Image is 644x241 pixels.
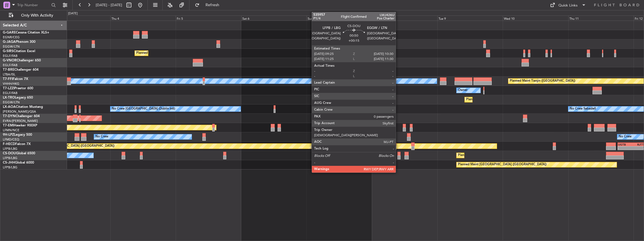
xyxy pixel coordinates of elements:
[96,3,122,8] span: [DATE] - [DATE]
[241,15,307,21] div: Sat 6
[3,133,14,137] span: 9H-LPZ
[372,15,437,21] div: Mon 8
[353,78,366,81] div: [PERSON_NAME]
[570,105,596,113] div: No Crew Sabadell
[458,151,547,160] div: Planned Maint [GEOGRAPHIC_DATA] ([GEOGRAPHIC_DATA])
[3,50,14,53] span: G-SIRS
[3,142,31,146] a: F-HECDFalcon 7X
[3,40,16,44] span: G-JAGA
[3,152,16,155] span: CS-DOU
[192,1,226,10] button: Refresh
[3,165,17,169] a: LFPB/LBG
[568,15,634,21] div: Thu 11
[3,152,35,155] a: CS-DOUGlobal 6500
[3,137,19,142] a: LFMD/CEQ
[3,156,17,160] a: LFPB/LBG
[3,35,20,39] a: EGNR/CEG
[3,96,15,99] span: LX-TRO
[3,54,17,58] a: EGLF/FAB
[3,87,33,90] a: T7-LZZIPraetor 600
[631,143,644,146] div: RJTT
[15,14,59,17] span: Only With Activity
[618,143,631,146] div: UGTB
[3,72,15,77] a: LTBA/ISL
[619,133,632,141] div: No Crew
[6,11,61,20] button: Only With Activity
[618,146,631,150] div: -
[3,161,34,164] a: CS-JHHGlobal 6000
[3,40,35,44] a: G-JAGAPhenom 300
[3,161,15,164] span: CS-JHH
[3,68,14,72] span: T7-BRE
[95,133,108,141] div: No Crew
[3,63,17,67] a: EGLF/FAB
[176,15,241,21] div: Fri 5
[3,82,19,86] a: VHHH/HKG
[437,15,503,21] div: Tue 9
[3,87,14,90] span: T7-LZZI
[510,77,575,85] div: Planned Maint Tianjin ([GEOGRAPHIC_DATA])
[3,91,17,95] a: EGLF/FAB
[466,95,503,104] div: Planned Maint Dusseldorf
[3,96,33,99] a: LX-TROLegacy 650
[458,160,547,169] div: Planned Maint [GEOGRAPHIC_DATA] ([GEOGRAPHIC_DATA])
[110,15,176,21] div: Thu 4
[68,11,78,16] div: [DATE]
[3,110,36,114] a: [PERSON_NAME]/QSA
[3,68,39,72] a: T7-BREChallenger 604
[3,59,17,62] span: G-VNOR
[3,115,40,118] a: T7-DYNChallenger 604
[3,105,43,109] a: LX-AOACitation Mustang
[17,1,50,9] input: Trip Number
[3,44,20,49] a: EGGW/LTN
[3,31,49,34] a: G-GARECessna Citation XLS+
[503,15,568,21] div: Wed 10
[366,78,378,81] div: ZBAA
[307,15,372,21] div: Sun 7
[3,142,15,146] span: F-HECD
[112,105,175,113] div: No Crew [GEOGRAPHIC_DATA] (Dublin Intl)
[3,147,17,151] a: LFPB/LBG
[458,86,468,95] div: Owner
[366,81,378,85] div: -
[3,128,19,132] a: LFMN/NCE
[3,119,38,123] a: EVRA/[PERSON_NAME]
[3,115,15,118] span: T7-DYN
[3,50,35,53] a: G-SIRSCitation Excel
[3,59,41,62] a: G-VNORChallenger 650
[3,124,37,127] a: T7-EMIHawker 900XP
[201,3,224,7] span: Refresh
[136,49,225,57] div: Planned Maint [GEOGRAPHIC_DATA] ([GEOGRAPHIC_DATA])
[3,133,32,137] a: 9H-LPZLegacy 500
[3,77,28,81] a: T7-FFIFalcon 7X
[26,142,115,150] div: Planned Maint [GEOGRAPHIC_DATA] ([GEOGRAPHIC_DATA])
[547,1,589,10] button: Quick Links
[45,15,110,21] div: Wed 3
[631,146,644,150] div: -
[353,81,366,85] div: -
[3,124,14,127] span: T7-EMI
[3,105,16,109] span: LX-AOA
[3,100,20,104] a: EGGW/LTN
[3,77,13,81] span: T7-FFI
[558,3,578,8] div: Quick Links
[3,31,16,34] span: G-GARE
